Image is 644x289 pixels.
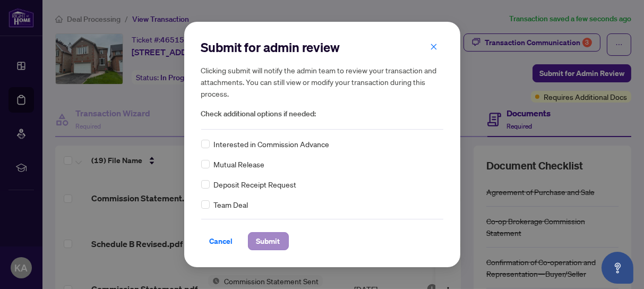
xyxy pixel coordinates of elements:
button: Submit [248,232,289,250]
span: Check additional options if needed: [201,108,443,120]
button: Open asap [602,252,633,284]
span: close [430,43,437,50]
span: Team Deal [214,199,248,210]
span: Mutual Release [214,158,265,170]
span: Interested in Commission Advance [214,138,330,150]
span: Deposit Receipt Request [214,178,297,190]
h5: Clicking submit will notify the admin team to review your transaction and attachments. You can st... [201,64,443,99]
span: Cancel [210,233,233,250]
button: Cancel [201,232,242,250]
span: Submit [256,233,280,250]
h2: Submit for admin review [201,39,443,56]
